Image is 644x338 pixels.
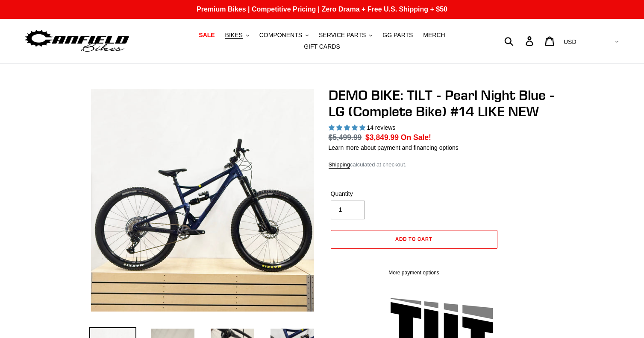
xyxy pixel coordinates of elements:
[329,161,350,169] a: Shipping
[509,32,531,50] input: Search
[331,230,497,249] button: Add to cart
[419,29,449,41] a: MERCH
[259,32,302,39] span: COMPONENTS
[221,29,253,41] button: BIKES
[367,124,395,131] span: 14 reviews
[225,32,243,39] span: BIKES
[382,32,413,39] span: GG PARTS
[331,269,497,277] a: More payment options
[331,189,412,198] label: Quantity
[24,28,130,55] img: Canfield Bikes
[304,43,340,50] span: GIFT CARDS
[401,132,431,143] span: On Sale!
[423,32,445,39] span: MERCH
[300,41,344,52] a: GIFT CARDS
[378,29,417,41] a: GG PARTS
[255,29,313,41] button: COMPONENTS
[329,87,555,120] h1: DEMO BIKE: TILT - Pearl Night Blue - LG (Complete Bike) #14 LIKE NEW
[194,29,219,41] a: SALE
[329,133,362,142] s: $5,499.99
[315,29,376,41] button: SERVICE PARTS
[329,144,459,151] a: Learn more about payment and financing options
[365,133,399,142] span: $3,849.99
[199,32,215,39] span: SALE
[329,124,367,131] span: 5.00 stars
[329,160,555,169] div: calculated at checkout.
[319,32,366,39] span: SERVICE PARTS
[395,236,432,242] span: Add to cart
